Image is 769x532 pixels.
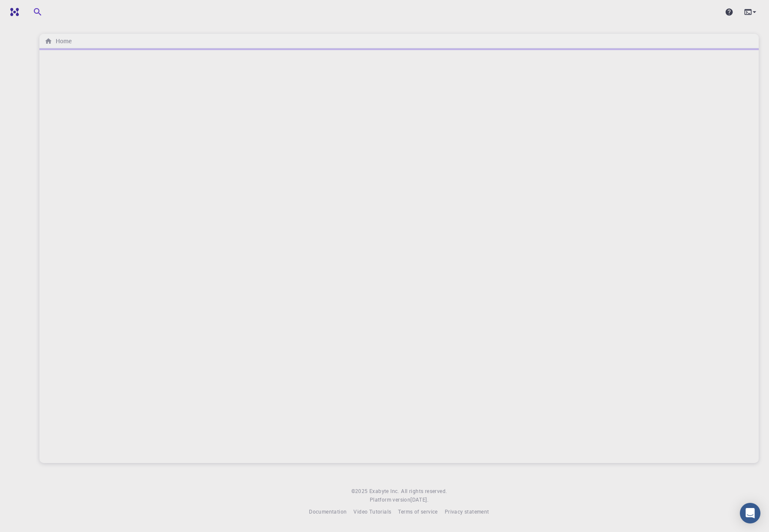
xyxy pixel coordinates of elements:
span: © 2025 [351,487,369,496]
span: Exabyte Inc. [369,487,399,494]
a: [DATE]. [410,496,428,504]
a: Privacy statement [445,508,489,516]
span: Platform version [370,496,410,504]
span: Privacy statement [445,508,489,515]
span: Documentation [309,508,347,515]
h6: Home [52,36,72,46]
span: [DATE] . [410,496,428,503]
a: Terms of service [398,508,437,516]
span: All rights reserved. [401,487,447,496]
a: Documentation [309,508,347,516]
div: Open Intercom Messenger [740,503,760,523]
span: Terms of service [398,508,437,515]
a: Exabyte Inc. [369,487,399,496]
span: Video Tutorials [353,508,391,515]
img: logo [7,8,19,16]
nav: breadcrumb [43,36,73,46]
a: Video Tutorials [353,508,391,516]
